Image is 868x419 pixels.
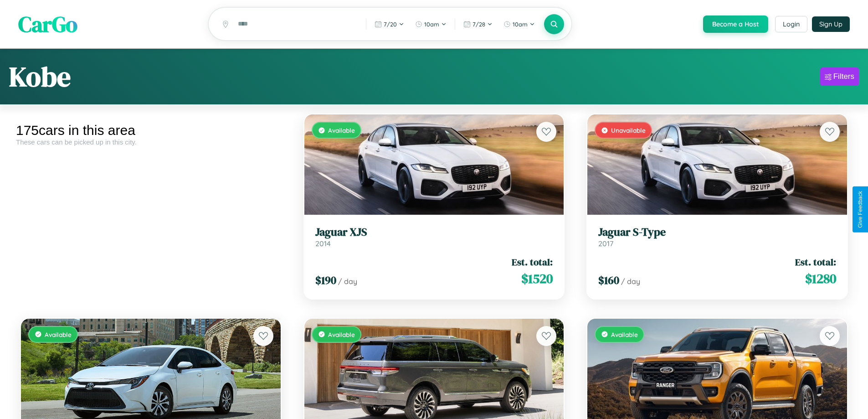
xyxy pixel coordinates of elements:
span: $ 190 [315,273,336,288]
button: 10am [499,17,539,31]
span: 10am [513,21,528,28]
h3: Jaguar S-Type [598,226,836,239]
span: Est. total: [795,255,836,269]
span: CarGo [18,9,77,39]
h3: Jaguar XJS [315,226,553,239]
span: $ 160 [598,273,619,288]
span: Available [45,331,72,338]
span: $ 1280 [805,269,836,288]
button: 7/28 [459,17,497,31]
button: Filters [820,67,859,86]
div: Give Feedback [857,191,863,228]
span: / day [621,277,640,286]
span: 2014 [315,239,331,248]
span: 7 / 20 [384,21,397,28]
span: Unavailable [611,126,646,134]
span: / day [338,277,357,286]
button: Sign Up [812,16,850,32]
a: Jaguar S-Type2017 [598,226,836,248]
span: $ 1520 [521,269,553,288]
button: 7/20 [370,17,409,31]
button: 10am [411,17,451,31]
span: Est. total: [512,255,553,269]
span: 2017 [598,239,613,248]
span: Available [328,331,355,338]
div: 175 cars in this area [16,123,286,138]
span: Available [328,126,355,134]
div: These cars can be picked up in this city. [16,138,286,146]
span: 10am [424,21,439,28]
button: Login [775,16,807,32]
a: Jaguar XJS2014 [315,226,553,248]
div: Filters [833,72,854,81]
span: Available [611,331,638,338]
span: 7 / 28 [473,21,485,28]
button: Become a Host [703,16,768,33]
h1: Kobe [9,58,71,95]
